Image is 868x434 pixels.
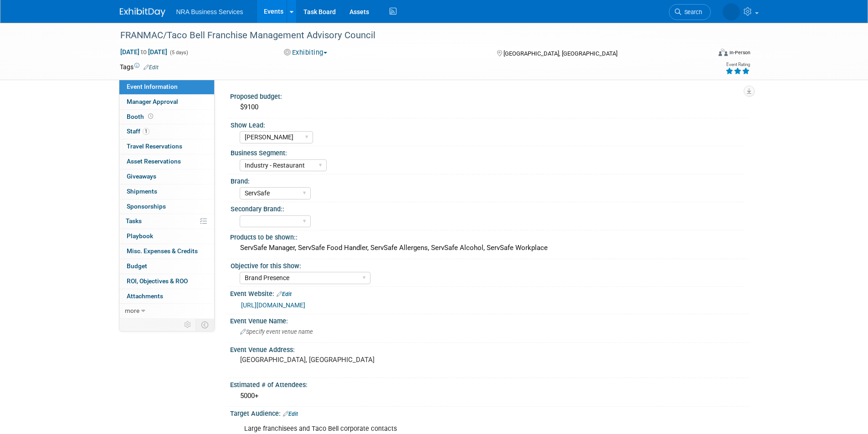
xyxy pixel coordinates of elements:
[230,407,749,419] div: Target Audience:
[127,98,178,105] span: Manager Approval
[231,174,745,186] div: Brand:
[126,217,142,225] span: Tasks
[231,146,745,158] div: Business Segment:
[119,214,214,229] a: Tasks
[237,100,742,114] div: $9100
[169,50,188,56] span: (5 days)
[119,244,214,259] a: Misc. Expenses & Credits
[281,48,331,57] button: Exhibiting
[127,113,155,120] span: Booth
[119,229,214,244] a: Playbook
[127,83,178,90] span: Event Information
[127,277,188,285] span: ROI, Objectives & ROO
[176,8,243,15] span: NRA Business Services
[144,64,159,71] a: Edit
[119,274,214,289] a: ROI, Objectives & ROO
[146,113,155,120] span: Booth not reserved yet
[723,3,740,20] img: Scott Anderson
[503,50,617,57] span: [GEOGRAPHIC_DATA], [GEOGRAPHIC_DATA]
[139,48,148,56] span: to
[119,304,214,318] a: more
[231,118,745,130] div: Show Lead:
[127,143,182,150] span: Travel Reservations
[127,158,181,165] span: Asset Reservations
[230,287,749,299] div: Event Website:
[725,62,750,67] div: Event Rating
[119,95,214,109] a: Manager Approval
[125,307,139,314] span: more
[127,203,166,210] span: Sponsorships
[277,291,292,297] a: Edit
[120,8,165,17] img: ExhibitDay
[231,202,745,214] div: Secondary Brand::
[143,128,149,135] span: 1
[195,319,214,331] td: Toggle Event Tabs
[230,343,749,354] div: Event Venue Address:
[119,289,214,304] a: Attachments
[681,9,702,15] span: Search
[180,319,196,331] td: Personalize Event Tab Strip
[127,173,156,180] span: Giveaways
[119,110,214,124] a: Booth
[117,27,697,44] div: FRANMAC/Taco Bell Franchise Management Advisory Council
[241,301,305,309] a: [URL][DOMAIN_NAME]
[119,80,214,94] a: Event Information
[230,230,749,242] div: Products to be shown::
[240,356,436,364] pre: [GEOGRAPHIC_DATA], [GEOGRAPHIC_DATA]
[127,188,157,195] span: Shipments
[230,90,749,101] div: Proposed budget:
[669,4,711,20] a: Search
[230,378,749,389] div: Estimated # of Attendees:
[119,259,214,274] a: Budget
[237,389,742,403] div: 5000+
[230,314,749,326] div: Event Venue Name:
[120,48,168,56] span: [DATE] [DATE]
[119,139,214,154] a: Travel Reservations
[119,124,214,139] a: Staff1
[119,184,214,199] a: Shipments
[719,49,728,56] img: Format-Inperson.png
[119,199,214,214] a: Sponsorships
[119,154,214,169] a: Asset Reservations
[729,49,750,56] div: In-Person
[240,328,313,335] span: Specify event venue name
[127,262,147,270] span: Budget
[237,241,742,255] div: ServSafe Manager, ServSafe Food Handler, ServSafe Allergens, ServSafe Alcohol, ServSafe Workplace
[127,292,163,300] span: Attachments
[127,128,149,135] span: Staff
[231,259,745,271] div: Objective for this Show:
[657,47,751,61] div: Event Format
[127,232,153,240] span: Playbook
[283,411,298,417] a: Edit
[120,62,159,71] td: Tags
[119,169,214,184] a: Giveaways
[127,247,198,255] span: Misc. Expenses & Credits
